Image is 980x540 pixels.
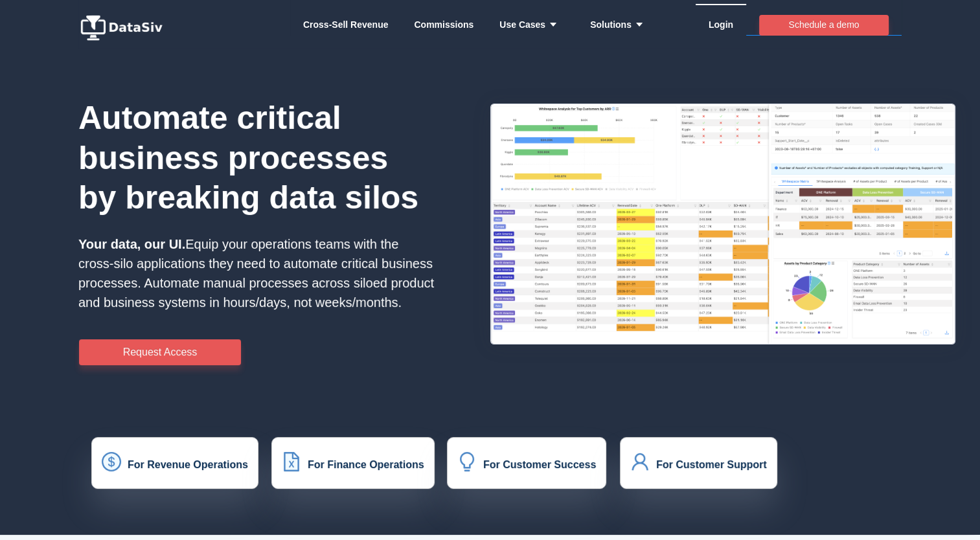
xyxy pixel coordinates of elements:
[78,15,169,41] img: logo
[271,437,435,489] button: icon: file-excelFor Finance Operations
[457,460,596,471] a: icon: bulbFor Customer Success
[78,98,435,218] h1: Automate critical business processes by breaking data silos
[499,19,564,30] strong: Use Cases
[632,20,644,29] i: icon: caret-down
[78,237,434,309] span: Equip your operations teams with the cross-silo applications they need to automate critical busin...
[78,237,185,251] strong: Your data, our UI.
[630,460,767,471] a: icon: userFor Customer Support
[79,339,241,365] button: Request Access
[709,5,733,44] a: Login
[759,15,889,36] button: Schedule a demo
[414,5,473,44] a: Commissions
[447,437,606,489] button: icon: bulbFor Customer Success
[282,460,424,471] a: icon: file-excelFor Finance Operations
[102,460,248,471] a: icon: dollarFor Revenue Operations
[620,437,777,489] button: icon: userFor Customer Support
[303,5,389,44] a: Whitespace
[590,19,650,30] strong: Solutions
[91,437,258,489] button: icon: dollarFor Revenue Operations
[545,20,558,29] i: icon: caret-down
[490,104,956,344] img: HxQKbKb.png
